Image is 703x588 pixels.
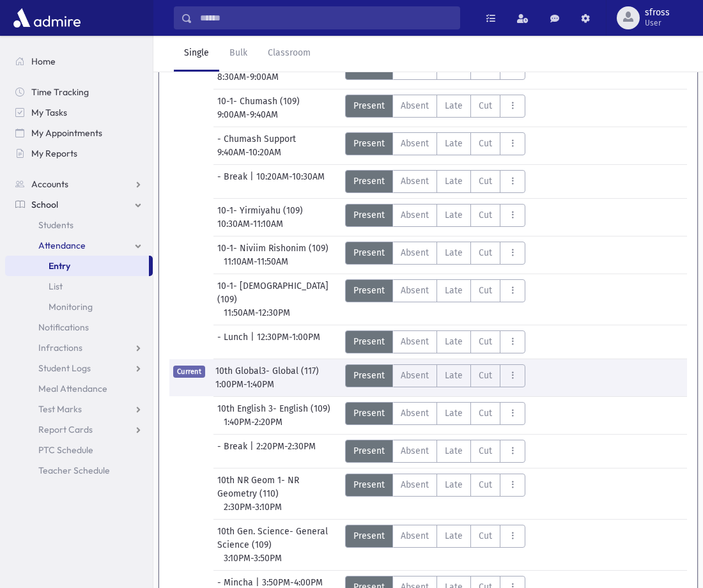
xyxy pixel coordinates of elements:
span: Cut [479,478,492,491]
span: 9:40AM-10:20AM [217,146,281,159]
a: Single [174,36,219,72]
a: List [5,276,153,297]
a: Classroom [258,36,321,72]
span: 10-1- [DEMOGRAPHIC_DATA] (109) [217,279,335,306]
span: Cut [479,284,492,297]
span: Late [445,284,463,297]
span: 1:40PM-2:20PM [224,415,282,429]
span: Cut [479,246,492,259]
span: Late [445,444,463,458]
span: Cut [479,529,492,543]
span: 10-1- Niviim Rishonim (109) [217,242,331,255]
span: Monitoring [49,301,93,313]
a: My Appointments [5,123,153,143]
span: 10th Gen. Science- General Science (109) [217,525,335,552]
span: Students [38,219,73,231]
a: Teacher Schedule [5,460,153,481]
a: PTC Schedule [5,440,153,460]
span: 2:30PM-3:10PM [224,500,282,514]
span: Current [173,366,205,378]
a: Students [5,215,153,235]
a: Meal Attendance [5,378,153,399]
span: Cut [479,99,492,112]
span: Late [445,208,463,222]
span: Cut [479,137,492,150]
span: Home [31,56,56,67]
span: My Appointments [31,127,102,139]
span: 11:10AM-11:50AM [224,255,288,268]
span: Present [353,369,385,382]
span: Late [445,174,463,188]
span: Absent [401,174,429,188]
span: Report Cards [38,424,93,435]
span: Absent [401,137,429,150]
span: Cut [479,444,492,458]
span: 10th Global3- Global (117) [215,364,321,378]
span: My Reports [31,148,77,159]
a: Monitoring [5,297,153,317]
span: Cut [479,335,492,348]
span: 9:00AM-9:40AM [217,108,278,121]
span: Absent [401,99,429,112]
span: My Tasks [31,107,67,118]
span: Present [353,529,385,543]
div: AttTypes [345,364,525,387]
span: Present [353,208,385,222]
span: 10:20AM-10:30AM [256,170,325,193]
span: - Break [217,170,250,193]
span: | [250,440,256,463]
a: My Reports [5,143,153,164]
img: AdmirePro [10,5,84,31]
a: Notifications [5,317,153,337]
span: 2:20PM-2:30PM [256,440,316,463]
span: Absent [401,478,429,491]
div: AttTypes [345,95,525,118]
span: Cut [479,369,492,382]
span: 3:10PM-3:50PM [224,552,282,565]
span: 10th English 3- English (109) [217,402,333,415]
div: AttTypes [345,204,525,227]
div: AttTypes [345,402,525,425]
span: School [31,199,58,210]
div: AttTypes [345,170,525,193]
span: Infractions [38,342,82,353]
span: User [645,18,670,28]
a: Test Marks [5,399,153,419]
span: | [251,330,257,353]
span: Present [353,406,385,420]
div: AttTypes [345,279,525,302]
span: Late [445,137,463,150]
a: Entry [5,256,149,276]
a: Infractions [5,337,153,358]
span: List [49,281,63,292]
span: 12:30PM-1:00PM [257,330,320,353]
span: Cut [479,174,492,188]
span: 10th NR Geom 1- NR Geometry (110) [217,474,335,500]
a: Bulk [219,36,258,72]
input: Search [192,6,460,29]
a: Time Tracking [5,82,153,102]
span: Meal Attendance [38,383,107,394]
span: Late [445,335,463,348]
a: Student Logs [5,358,153,378]
span: - Chumash Support [217,132,298,146]
div: AttTypes [345,440,525,463]
span: Present [353,335,385,348]
span: Absent [401,369,429,382]
span: 8:30AM-9:00AM [217,70,279,84]
span: Present [353,246,385,259]
span: Absent [401,284,429,297]
span: 10-1- Chumash (109) [217,95,302,108]
span: Late [445,529,463,543]
a: School [5,194,153,215]
div: AttTypes [345,474,525,497]
span: Present [353,137,385,150]
span: Time Tracking [31,86,89,98]
div: AttTypes [345,242,525,265]
span: 1:00PM-1:40PM [215,378,274,391]
span: Cut [479,208,492,222]
a: Accounts [5,174,153,194]
span: - Lunch [217,330,251,353]
span: Accounts [31,178,68,190]
span: - Break [217,440,250,463]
